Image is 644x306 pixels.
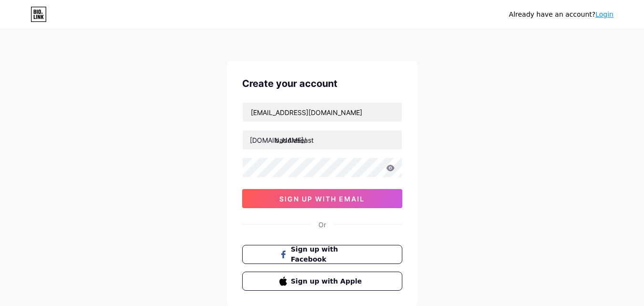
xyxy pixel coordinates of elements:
span: Sign up with Apple [291,276,365,286]
div: Or [318,220,326,230]
span: Sign up with Facebook [291,244,365,264]
button: Sign up with Apple [242,272,402,291]
a: Login [595,11,613,18]
div: [DOMAIN_NAME]/ [250,135,306,145]
div: Already have an account? [509,10,613,20]
input: Email [243,103,402,122]
button: Sign up with Facebook [242,245,402,264]
button: sign up with email [242,189,402,208]
input: username [243,130,402,149]
span: sign up with email [279,195,365,203]
div: Create your account [242,76,402,91]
